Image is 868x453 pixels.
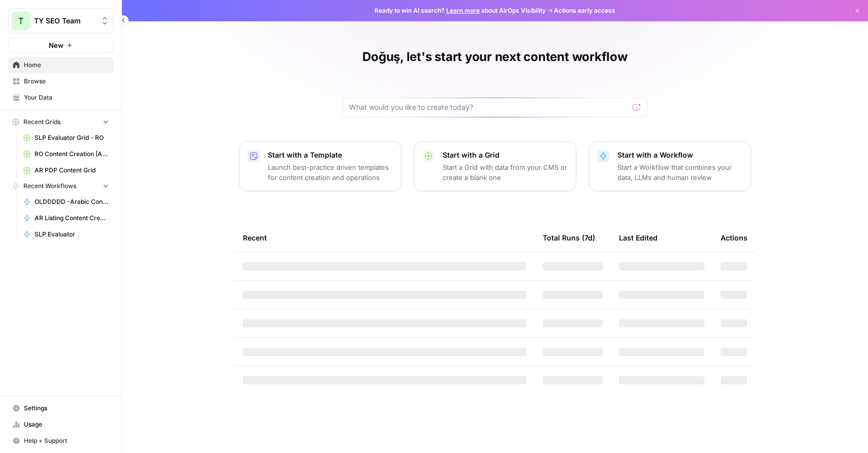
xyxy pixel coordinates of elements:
[8,433,113,449] button: Help + Support
[35,214,109,223] span: AR Listing Content Creation
[19,194,113,210] a: OLDDDDD -Arabic Content Creation
[24,61,109,70] span: Home
[243,224,526,252] div: Recent
[414,141,576,191] button: Start with a GridStart a Grid with data from your CMS or create a blank one
[49,40,64,50] span: New
[18,15,23,27] span: T
[8,400,113,416] a: Settings
[8,114,113,130] button: Recent Grids
[19,210,113,226] a: AR Listing Content Creation
[543,224,595,252] div: Total Runs (7d)
[19,162,113,178] a: AR PDP Content Grid
[617,150,742,160] p: Start with a Workflow
[8,178,113,194] button: Recent Workflows
[34,16,96,26] span: TY SEO Team
[19,130,113,146] a: SLP Evaluator Grid - RO
[588,141,751,191] button: Start with a WorkflowStart a Workflow that combines your data, LLMs and human review
[24,404,109,413] span: Settings
[8,73,113,89] a: Browse
[23,117,60,127] span: Recent Grids
[23,182,76,191] span: Recent Workflows
[268,162,393,183] p: Launch best-practice driven templates for content creation and operations
[362,49,627,65] h1: Doğuş, let's start your next content workflow
[446,7,480,14] a: Learn more
[554,6,615,15] span: Actions early access
[19,226,113,243] a: SLP Evaluator
[721,224,748,252] div: Actions
[35,149,109,159] span: RO Content Creation [Anil] Grid
[35,197,109,206] span: OLDDDDD -Arabic Content Creation
[617,162,742,183] p: Start a Workflow that combines your data, LLMs and human review
[443,150,568,160] p: Start with a Grid
[8,89,113,106] a: Your Data
[35,230,109,239] span: SLP Evaluator
[443,162,568,183] p: Start a Grid with data from your CMS or create a blank one
[24,93,109,102] span: Your Data
[239,141,401,191] button: Start with a TemplateLaunch best-practice driven templates for content creation and operations
[19,146,113,162] a: RO Content Creation [Anil] Grid
[375,6,546,15] span: Ready to win AI search? about AirOps Visibility
[35,166,109,175] span: AR PDP Content Grid
[24,436,109,445] span: Help + Support
[8,416,113,433] a: Usage
[349,102,629,112] input: What would you like to create today?
[24,420,109,429] span: Usage
[8,57,113,73] a: Home
[35,133,109,142] span: SLP Evaluator Grid - RO
[24,77,109,86] span: Browse
[8,8,113,34] button: Workspace: TY SEO Team
[268,150,393,160] p: Start with a Template
[8,38,113,53] button: New
[619,224,658,252] div: Last Edited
